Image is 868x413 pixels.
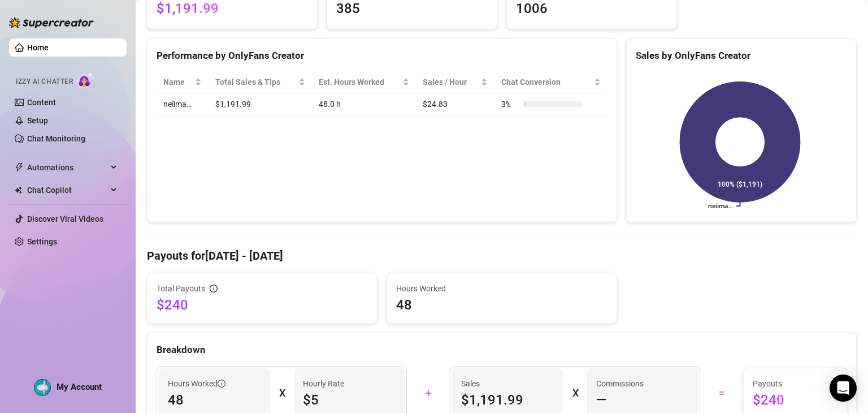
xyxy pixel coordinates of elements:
a: Home [27,43,49,52]
a: Setup [27,116,48,125]
a: Settings [27,237,57,246]
td: 48.0 h [312,93,416,115]
article: Commissions [596,377,644,390]
span: 3 % [501,98,519,110]
th: Chat Conversion [494,71,607,93]
span: My Account [57,382,102,392]
a: Chat Monitoring [27,134,85,143]
div: = [707,384,736,402]
div: Breakdown [157,342,847,358]
a: Content [27,98,56,107]
span: Payouts [753,377,837,390]
span: Sales [461,377,554,390]
span: info-circle [210,285,218,292]
h4: Payouts for [DATE] - [DATE] [147,248,857,264]
span: $240 [157,296,368,314]
div: + [414,384,443,402]
span: Total Sales & Tips [215,76,296,88]
img: Chat Copilot [15,186,22,194]
article: Hourly Rate [303,377,344,390]
th: Total Sales & Tips [209,71,312,93]
img: AAcHTtfH5iEDV0rdoTrItbygE6mPjziLAEcCYgRp9xG7zZ7p=s96-c [34,380,50,395]
span: 48 [396,296,607,314]
span: Total Payouts [157,282,205,295]
td: neiima… [157,93,209,115]
th: Sales / Hour [416,71,494,93]
div: X [572,384,578,402]
span: Hours Worked [168,377,225,390]
img: logo-BBDzfeDw.svg [9,17,94,28]
div: Sales by OnlyFans Creator [636,48,847,63]
span: $5 [303,391,396,409]
span: 48 [168,391,261,409]
div: Open Intercom Messenger [830,375,857,402]
span: Hours Worked [396,282,607,295]
div: Est. Hours Worked [319,76,400,88]
span: Sales / Hour [423,76,479,88]
span: $240 [753,391,837,409]
span: Chat Conversion [501,76,592,88]
td: $24.83 [416,93,494,115]
div: X [279,384,285,402]
span: info-circle [218,380,225,388]
span: Izzy AI Chatter [16,76,73,87]
img: AI Chatter [77,72,95,88]
span: Chat Copilot [27,181,107,199]
th: Name [157,71,209,93]
span: Automations [27,158,107,177]
span: Name [163,76,193,88]
span: thunderbolt [15,163,24,172]
td: $1,191.99 [209,93,312,115]
div: Performance by OnlyFans Creator [157,48,607,63]
a: Discover Viral Videos [27,214,103,223]
span: — [596,391,607,409]
span: $1,191.99 [461,391,554,409]
text: neiima… [708,203,733,210]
